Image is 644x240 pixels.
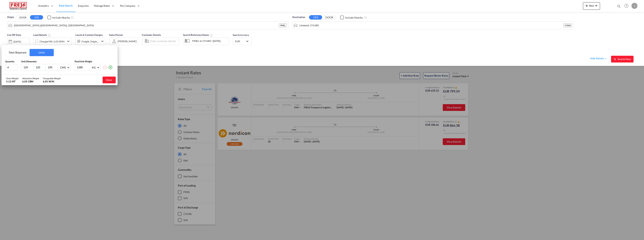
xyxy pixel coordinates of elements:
[6,80,19,83] div: 5.12 MT
[22,80,39,83] div: 6.05 CBM
[103,77,116,83] button: Done
[60,66,66,69] div: CMS
[5,49,30,56] button: Total Shipment
[43,80,61,83] div: 6.05 W/M
[5,60,17,63] div: Quantity
[5,64,17,71] input: Qty
[35,66,45,69] input: W
[108,65,113,70] md-icon: icon-plus-circle-outline
[103,65,107,70] md-icon: icon-minus-circle-outline
[48,66,58,69] input: H
[21,60,71,63] div: Unit Dimension
[6,77,19,80] div: Gross Weight
[75,60,114,63] div: Total Unit Weight
[92,66,96,69] div: KG
[30,49,54,56] button: Units
[22,77,39,80] div: Volumetric Weight
[77,64,92,71] input: Enter weight
[23,66,33,69] input: L
[43,77,61,80] div: Chargeable Weight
